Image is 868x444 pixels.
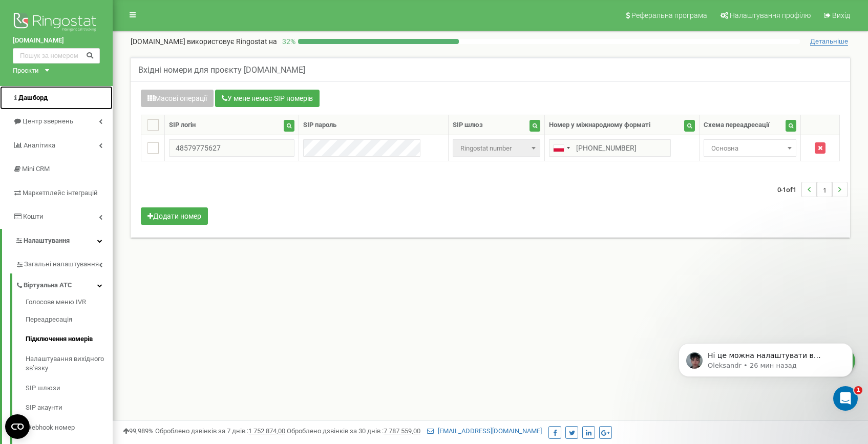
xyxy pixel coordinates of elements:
span: 99,989% [123,427,154,435]
a: Підключення номерів [26,329,113,349]
iframe: Intercom live chat [833,386,858,411]
span: Основна [707,141,793,156]
a: Webhook номер [26,418,113,438]
div: SIP шлюз [453,120,483,130]
div: Номер у міжнародному форматі [549,120,650,130]
span: Аналiтика [24,141,55,149]
li: 1 [817,182,832,197]
a: Налаштування вихідного зв’язку [26,349,113,378]
img: Ringostat logo [13,10,100,36]
span: Mini CRM [22,165,50,173]
span: 1 [854,386,862,394]
div: Схема переадресації [704,120,770,130]
span: Реферальна програма [631,11,707,19]
div: Telephone country code [549,140,573,156]
span: Загальні налаштування [24,260,99,269]
iframe: Intercom notifications сообщение [663,322,868,416]
span: Налаштування [24,237,70,244]
span: Дашборд [18,94,48,101]
a: Віртуальна АТС [15,273,113,294]
input: 512 345 678 [549,139,671,157]
nav: ... [777,172,848,207]
button: Open CMP widget [5,414,30,439]
span: of [786,185,793,194]
p: [DOMAIN_NAME] [131,36,277,47]
span: Основна [704,139,796,157]
span: 0-1 1 [777,182,801,197]
input: Пошук за номером [13,48,100,64]
u: 7 787 559,00 [384,427,420,435]
a: SIP акаунти [26,398,113,418]
button: У мене немає SIP номерів [215,90,320,107]
a: [DOMAIN_NAME] [13,36,100,46]
a: Налаштування [2,229,113,253]
span: використовує Ringostat на [187,37,277,46]
span: Ringostat number [456,141,537,156]
button: Масові операції [141,90,214,107]
span: Оброблено дзвінків за 7 днів : [155,427,285,435]
span: Маркетплейс інтеграцій [23,189,98,197]
span: Налаштування профілю [730,11,811,19]
a: Голосове меню IVR [26,298,113,310]
p: 32 % [277,36,298,47]
a: [EMAIL_ADDRESS][DOMAIN_NAME] [427,427,542,435]
h5: Вхідні номери для проєкту [DOMAIN_NAME] [138,66,305,75]
div: Проєкти [13,66,39,76]
span: Ringostat number [453,139,540,157]
th: SIP пароль [299,115,448,135]
span: Центр звернень [23,117,73,125]
span: Оброблено дзвінків за 30 днів : [287,427,420,435]
div: SIP логін [169,120,196,130]
u: 1 752 874,00 [248,427,285,435]
span: Кошти [23,213,44,220]
span: Вихід [832,11,850,19]
a: Загальні налаштування [15,252,113,273]
button: Додати номер [141,207,208,225]
span: Віртуальна АТС [24,281,72,290]
a: SIP шлюзи [26,378,113,398]
a: Переадресація [26,310,113,330]
span: Детальніше [810,37,848,46]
